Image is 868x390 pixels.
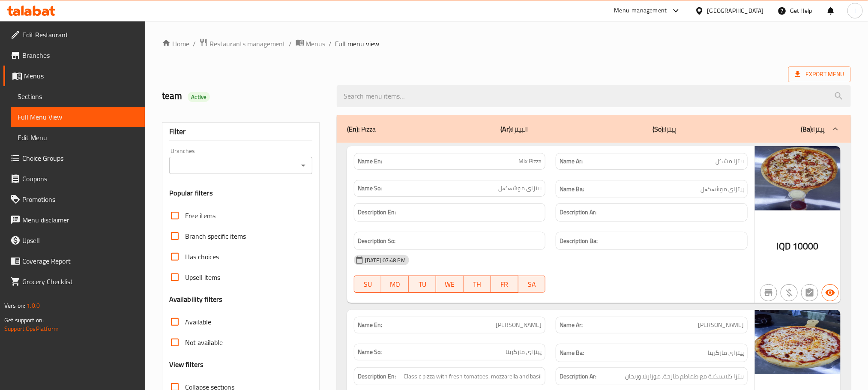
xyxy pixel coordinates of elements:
[560,321,583,330] strong: Name Ar:
[781,284,798,301] button: Purchased item
[698,321,744,330] span: [PERSON_NAME]
[22,153,138,163] span: Choice Groups
[22,276,138,287] span: Grocery Checklist
[4,300,25,311] span: Version:
[560,236,598,246] strong: Description Ba:
[653,123,665,135] b: (So):
[4,323,59,334] a: Support.OpsPlatform
[358,321,382,330] strong: Name En:
[22,50,138,60] span: Branches
[560,371,596,382] strong: Description Ar:
[3,271,145,292] a: Grocery Checklist
[22,174,138,184] span: Coupons
[522,278,542,291] span: SA
[358,184,382,193] strong: Name So:
[358,371,396,382] strong: Description En:
[560,348,584,358] strong: Name Ba:
[3,251,145,271] a: Coverage Report
[11,107,145,127] a: Full Menu View
[185,210,216,221] span: Free items
[500,123,512,135] b: (Ar):
[404,371,542,382] span: Classic pizza with fresh tomatoes, mozzarella and basil
[18,91,138,102] span: Sections
[185,337,223,348] span: Not available
[715,157,744,166] span: بيتزا مشكل
[169,188,312,198] h3: Popular filters
[3,66,145,86] a: Menus
[347,123,359,135] b: (En):
[169,123,312,141] div: Filter
[3,45,145,66] a: Branches
[700,184,744,195] span: پیتزای موشەکەل
[347,124,376,134] p: Pizza
[707,6,764,15] div: [GEOGRAPHIC_DATA]
[506,348,542,357] span: پیتزای مارگریتا
[4,315,44,326] span: Get support on:
[337,115,851,143] div: (En): Pizza(Ar):البيتزا(So):پیتزا(Ba):پیتزا
[491,276,518,293] button: FR
[22,30,138,40] span: Edit Restaurant
[560,157,583,166] strong: Name Ar:
[199,38,286,49] a: Restaurants management
[3,189,145,210] a: Promotions
[560,207,596,218] strong: Description Ar:
[188,93,210,101] span: Active
[385,278,405,291] span: MO
[354,276,382,293] button: SU
[162,38,851,49] nav: breadcrumb
[801,284,818,301] button: Not has choices
[440,278,460,291] span: WE
[854,6,856,15] span: l
[185,252,219,262] span: Has choices
[22,256,138,266] span: Coverage Report
[18,132,138,143] span: Edit Menu
[296,38,326,49] a: Menus
[560,184,584,195] strong: Name Ba:
[358,278,378,291] span: SU
[614,6,667,16] div: Menu-management
[3,210,145,230] a: Menu disclaimer
[777,238,791,255] span: IQD
[329,39,332,49] li: /
[625,371,744,382] span: بيتزا كلاسيكية مع طماطم طازجة، موزاريلا وريحان
[3,24,145,45] a: Edit Restaurant
[185,231,246,241] span: Branch specific items
[822,284,839,301] button: Available
[795,69,844,80] span: Export Menu
[518,276,546,293] button: SA
[793,238,819,255] span: 10000
[11,86,145,107] a: Sections
[3,230,145,251] a: Upsell
[358,207,396,218] strong: Description En:
[162,39,189,49] a: Home
[494,278,515,291] span: FR
[412,278,433,291] span: TU
[18,112,138,122] span: Full Menu View
[185,272,220,282] span: Upsell items
[801,123,814,135] b: (Ba):
[3,148,145,168] a: Choice Groups
[381,276,409,293] button: MO
[498,184,542,193] span: پیتزای موشەکەل
[788,66,851,82] span: Export Menu
[162,90,326,102] h2: team
[362,256,409,264] span: [DATE] 07:48 PM
[496,321,542,330] span: [PERSON_NAME]
[755,146,841,210] img: Mix_Pizza_638936489932391388.jpg
[358,236,395,246] strong: Description So:
[358,348,382,357] strong: Name So:
[3,168,145,189] a: Coupons
[24,71,138,81] span: Menus
[358,157,382,166] strong: Name En:
[297,159,309,171] button: Open
[436,276,464,293] button: WE
[289,39,292,49] li: /
[169,294,223,304] h3: Availability filters
[801,124,825,134] p: پیتزا
[193,39,196,49] li: /
[518,157,542,166] span: Mix Pizza
[169,360,204,369] h3: View filters
[22,194,138,204] span: Promotions
[464,276,491,293] button: TH
[467,278,488,291] span: TH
